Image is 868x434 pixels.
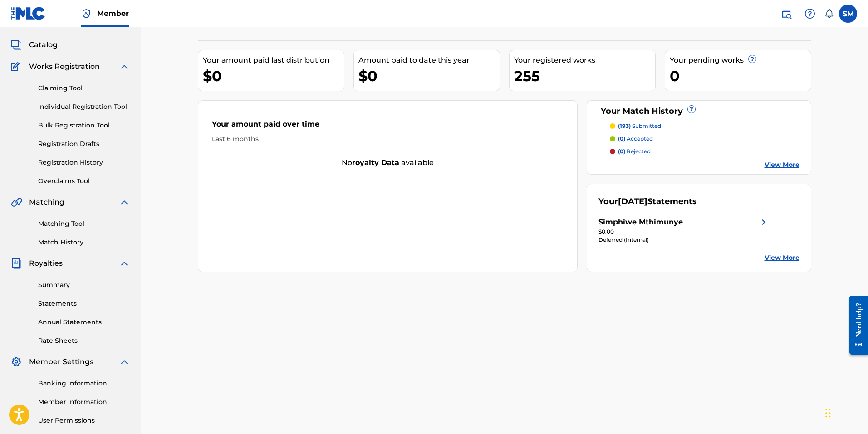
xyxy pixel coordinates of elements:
p: rejected [618,147,651,156]
span: Member [97,8,129,19]
div: Your pending works [670,55,811,66]
span: ? [688,106,695,113]
img: search [781,8,792,19]
img: Member Settings [11,356,22,367]
a: User Permissions [38,416,130,425]
iframe: Resource Center [843,288,868,361]
div: Your amount paid last distribution [203,55,344,66]
div: User Menu [839,5,857,23]
div: Your amount paid over time [212,119,564,134]
div: Last 6 months [212,134,564,144]
img: Works Registration [11,61,23,72]
div: Your Statements [598,195,697,208]
img: MLC Logo [11,7,46,20]
img: expand [119,258,130,269]
a: View More [765,253,799,263]
a: Banking Information [38,379,130,388]
span: Catalog [29,39,58,50]
span: (193) [618,122,631,129]
a: Individual Registration Tool [38,102,130,112]
span: Works Registration [29,61,100,72]
p: accepted [618,135,653,143]
a: (0) rejected [610,147,799,156]
p: submitted [618,122,661,130]
a: Matching Tool [38,219,130,229]
div: Drag [825,400,831,427]
a: Registration History [38,158,130,167]
span: ? [749,55,756,63]
img: Royalties [11,258,22,269]
img: Matching [11,197,22,208]
div: $0 [358,66,500,86]
a: Bulk Registration Tool [38,121,130,130]
div: $0 [203,66,344,86]
a: Overclaims Tool [38,176,130,186]
span: Royalties [29,258,63,269]
span: Matching [29,197,64,208]
a: CatalogCatalog [11,39,58,50]
a: Match History [38,238,130,247]
a: Member Information [38,397,130,407]
span: (0) [618,148,625,155]
a: Registration Drafts [38,139,130,149]
img: help [804,8,815,19]
span: Member Settings [29,356,93,367]
div: Help [801,5,819,23]
div: $0.00 [598,228,769,236]
div: Simphiwe Mthimunye [598,217,683,228]
div: No available [198,157,578,168]
a: Statements [38,299,130,308]
a: View More [765,160,799,170]
a: Rate Sheets [38,336,130,346]
img: expand [119,61,130,72]
a: (0) accepted [610,135,799,143]
a: Simphiwe Mthimunyeright chevron icon$0.00Deferred (Internal) [598,217,769,244]
img: Top Rightsholder [81,8,92,19]
img: expand [119,356,130,367]
span: (0) [618,135,625,142]
div: Your Match History [598,105,799,117]
div: Amount paid to date this year [358,55,500,66]
img: Catalog [11,39,22,50]
div: Your registered works [514,55,655,66]
iframe: Chat Widget [823,390,868,434]
div: 255 [514,66,655,86]
a: SummarySummary [11,18,66,29]
a: (193) submitted [610,122,799,130]
a: Claiming Tool [38,83,130,93]
span: [DATE] [618,196,647,206]
img: expand [119,197,130,208]
img: right chevron icon [758,217,769,228]
div: 0 [670,66,811,86]
div: Notifications [824,9,834,18]
div: Deferred (Internal) [598,236,769,244]
a: Public Search [777,5,795,23]
strong: royalty data [352,158,399,167]
a: Summary [38,280,130,290]
a: Annual Statements [38,317,130,327]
